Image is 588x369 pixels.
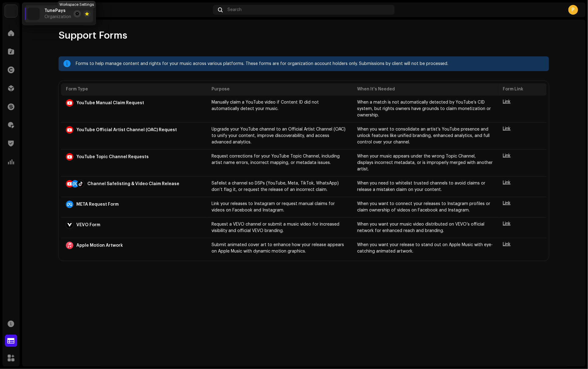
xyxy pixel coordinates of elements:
p: Safelist a channel so DSPs (YouTube, Meta, TikTok, WhatsApp) don’t flag it, or request the releas... [212,180,347,193]
p: Request corrections for your YouTube Topic Channel, including artist name errors, incorrect mappi... [212,153,347,166]
p: YouTube Topic Channel Requests [76,154,149,160]
th: When It's Needed [352,83,498,96]
p: Submit animated cover art to enhance how your release appears on Apple Music with dynamic motion ... [212,242,347,255]
th: Form Type [61,83,207,96]
p: Upgrade your YouTube channel to an Official Artist Channel (OAC) to unify your content, improve d... [212,126,347,146]
p: When your music appears under the wrong Topic Channel, displays incorrect metadata, or is imprope... [357,153,493,173]
img: 6dfc84ee-69e5-4cae-a1fb-b2a148a81d2f [27,8,40,20]
div: Resources [29,7,211,12]
span: Search [227,7,242,12]
a: Link [503,154,511,158]
p: When you want to consolidate an artist’s YouTube presence and unlock features like unified brandi... [357,126,493,146]
span: Support Forms [59,29,127,42]
a: Link [503,242,511,246]
th: Form Link [498,83,547,96]
div: Forms to help manage content and rights for your music across various platforms. These forms are ... [76,60,544,67]
a: Link [503,181,511,185]
p: YouTube Manual Claim Request [76,100,144,106]
p: When you need to whitelist trusted channels to avoid claims or release a mistaken claim on your c... [357,180,493,193]
span: Organization [44,14,71,19]
img: 6dfc84ee-69e5-4cae-a1fb-b2a148a81d2f [5,5,17,17]
th: Purpose [207,83,352,96]
p: Manually claim a YouTube video if Content ID did not automatically detect your music. [212,99,347,112]
p: When you want your release to stand out on Apple Music with eye-catching animated artwork. [357,242,493,255]
p: Request a VEVO channel or submit a music video for increased visibility and official VEVO branding. [212,221,347,234]
p: When you want to connect your releases to Instagram profiles or claim ownership of videos on Face... [357,201,493,214]
a: Link [503,100,511,104]
a: Link [503,222,511,226]
span: TunePays [44,8,66,13]
p: When you want your music video distributed on VEVO’s official network for enhanced reach and bran... [357,221,493,234]
p: When a match is not automatically detected by YouTube’s CID system, but rights owners have ground... [357,99,493,119]
a: Link [503,201,511,205]
p: Channel Safelisting & Video Claim Release [87,181,179,187]
p: VEVO Form [76,222,100,228]
div: P [568,5,578,15]
p: YouTube Official Artist Channel (OAC) Request [76,127,177,133]
p: Apple Motion Artwork [76,242,123,249]
p: Link your releases to Instagram or request manual claims for videos on Facebook and Instagram. [212,201,347,214]
p: META Request Form [76,201,119,208]
a: Link [503,127,511,131]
